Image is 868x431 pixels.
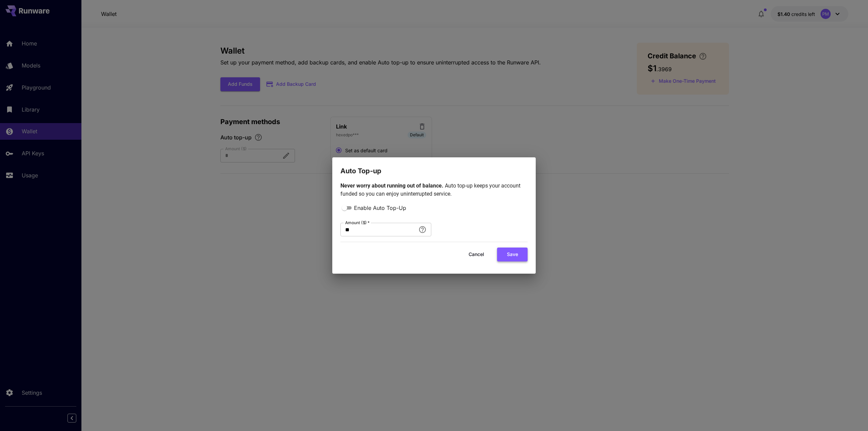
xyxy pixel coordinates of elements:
label: Amount ($) [345,220,370,226]
p: Auto top-up keeps your account funded so you can enjoy uninterrupted service. [340,182,528,198]
button: Cancel [461,248,492,261]
span: Never worry about running out of balance. [340,182,445,189]
h2: Auto Top-up [332,157,536,176]
span: Enable Auto Top-Up [354,204,406,212]
button: Save [497,248,528,261]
